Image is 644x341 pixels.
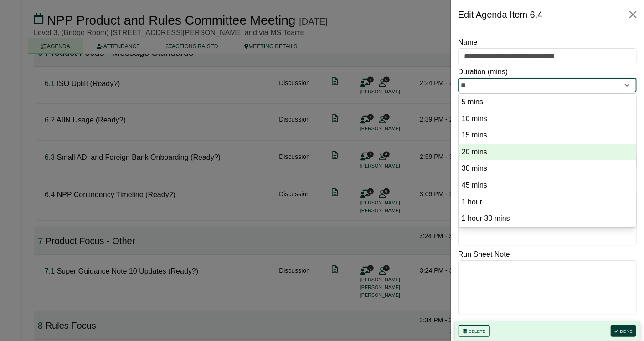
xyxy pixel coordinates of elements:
label: Name [458,36,478,48]
button: Delete [459,325,490,337]
option: 5 mins [461,96,634,108]
option: 15 mins [461,129,634,142]
li: 60 [459,194,636,211]
button: Done [611,325,636,337]
div: Edit Agenda Item 6.4 [458,7,543,22]
li: 30 [459,160,636,177]
label: Duration (mins) [458,66,508,78]
option: 1 hour 30 mins [461,213,634,225]
li: 90 [459,210,636,227]
option: 45 mins [461,179,634,192]
option: 1 hour [461,196,634,209]
li: 10 [459,111,636,127]
li: 45 [459,177,636,194]
button: Close [626,7,640,22]
option: 30 mins [461,163,634,175]
option: 20 mins [461,146,634,158]
li: 5 [459,94,636,111]
option: 10 mins [461,113,634,125]
label: Run Sheet Note [458,249,510,260]
li: 15 [459,127,636,144]
li: 20 [459,144,636,161]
